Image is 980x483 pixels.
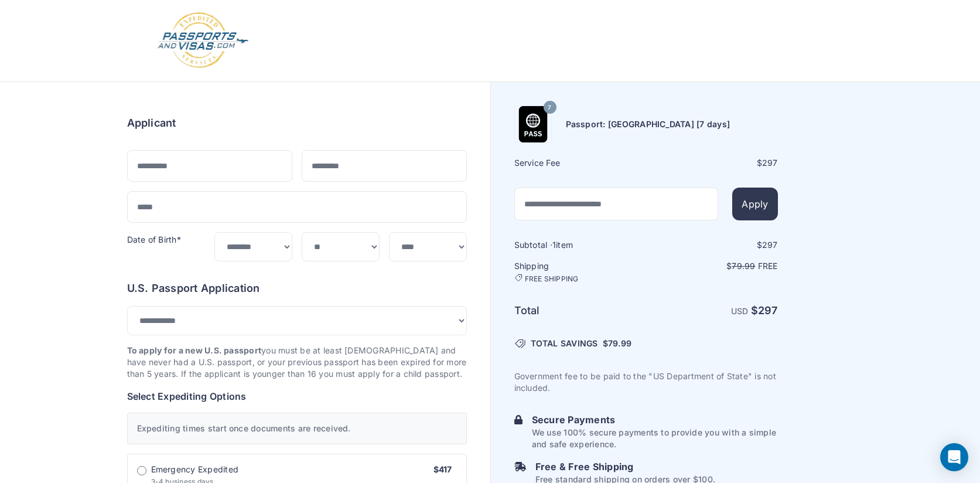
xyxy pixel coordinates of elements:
h6: Passport: [GEOGRAPHIC_DATA] [7 days] [566,118,730,130]
div: Open Intercom Messenger [940,443,968,471]
span: $417 [433,464,452,474]
span: Free [758,261,778,271]
h6: Free & Free Shipping [535,460,715,474]
strong: $ [751,304,778,317]
span: USD [731,306,749,316]
h6: Shipping [514,260,645,284]
h6: Applicant [127,115,176,131]
span: 297 [758,304,778,317]
div: $ [647,239,778,251]
h6: Secure Payments [532,413,778,427]
strong: To apply for a new U.S. passport [127,345,262,355]
p: you must be at least [DEMOGRAPHIC_DATA] and have never had a U.S. passport, or your previous pass... [127,345,467,380]
p: $ [647,260,778,272]
p: Government fee to be paid to the "US Department of State" is not included. [514,370,778,394]
h6: Select Expediting Options [127,389,467,403]
span: 79.99 [732,261,755,271]
span: 1 [552,240,556,250]
label: Date of Birth* [127,234,181,244]
h6: U.S. Passport Application [127,280,467,297]
div: $ [647,157,778,169]
h6: Total [514,302,645,319]
p: We use 100% secure payments to provide you with a simple and safe experience. [532,427,778,450]
span: FREE SHIPPING [525,274,579,284]
span: TOTAL SAVINGS [531,338,598,349]
span: 79.99 [608,338,631,348]
span: 297 [762,240,778,250]
div: Expediting times start once documents are received. [127,413,467,444]
img: Product Name [515,106,551,142]
h6: Service Fee [514,157,645,169]
img: Logo [156,12,250,70]
span: Emergency Expedited [151,464,239,475]
span: $ [603,338,631,349]
h6: Subtotal · item [514,239,645,251]
button: Apply [732,188,777,220]
span: 7 [548,100,551,115]
span: 297 [762,158,778,168]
